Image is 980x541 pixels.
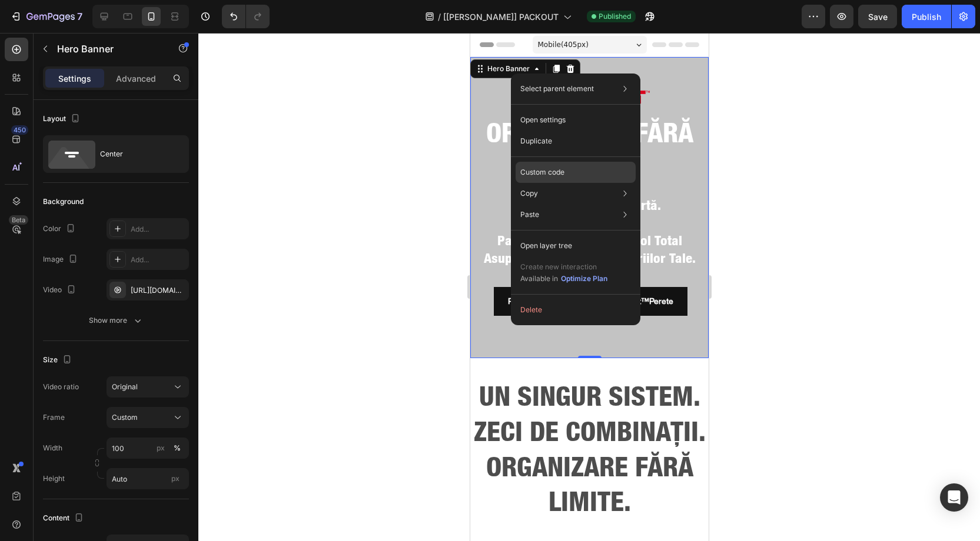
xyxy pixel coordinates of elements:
[43,443,62,453] label: Width
[112,412,138,423] span: Custom
[174,443,181,453] div: %
[43,382,79,392] div: Video ratio
[170,441,184,455] button: px
[43,252,80,268] div: Image
[520,274,558,283] span: Available in
[89,315,144,326] div: Show more
[858,5,897,28] button: Save
[77,9,82,24] p: 7
[131,255,186,265] div: Add...
[57,42,157,56] p: Hero Banner
[43,412,65,423] label: Frame
[443,11,559,23] span: [[PERSON_NAME]] PACKOUT
[520,115,566,125] p: Open settings
[171,474,180,483] span: px
[9,215,28,225] div: Beta
[912,11,941,23] div: Publish
[43,473,65,484] label: Height
[599,11,631,22] span: Published
[112,382,138,391] span: Original
[131,224,186,235] div: Add...
[470,33,709,541] iframe: To enrich screen reader interactions, please activate Accessibility in Grammarly extension settings
[902,5,951,28] button: Publish
[520,188,538,199] p: Copy
[100,141,172,168] div: Center
[560,273,608,285] button: Optimize Plan
[107,438,189,459] input: px%
[107,376,189,398] button: Original
[107,468,189,489] input: px
[43,196,84,207] div: Background
[520,84,594,94] p: Select parent element
[520,261,608,273] p: Create new interaction
[520,167,564,178] p: Custom code
[516,299,636,320] button: Delete
[520,209,539,220] p: Paste
[107,407,189,428] button: Custom
[43,111,82,127] div: Layout
[131,285,186,296] div: [URL][DOMAIN_NAME]
[5,5,88,28] button: 7
[43,282,78,298] div: Video
[43,221,78,237] div: Color
[43,510,86,526] div: Content
[561,273,607,284] div: Optimize Plan
[43,310,189,331] button: Show more
[157,443,165,453] div: px
[116,72,156,85] p: Advanced
[868,12,888,22] span: Save
[154,441,168,455] button: %
[520,136,552,146] p: Duplicate
[940,483,968,512] div: Open Intercom Messenger
[11,125,28,135] div: 450
[43,352,74,368] div: Size
[438,11,441,23] span: /
[520,241,572,251] p: Open layer tree
[58,72,91,85] p: Settings
[222,5,270,28] div: Undo/Redo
